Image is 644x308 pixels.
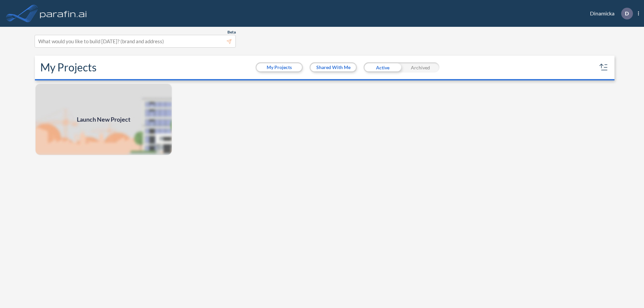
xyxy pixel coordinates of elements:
[364,62,401,72] div: Active
[311,63,356,71] button: Shared With Me
[35,83,172,156] img: add
[77,115,130,124] span: Launch New Project
[40,61,97,74] h2: My Projects
[227,29,236,35] span: Beta
[35,83,172,156] a: Launch New Project
[598,62,609,73] button: sort
[401,62,439,72] div: Archived
[257,63,302,71] button: My Projects
[39,7,88,20] img: logo
[580,8,639,19] div: Dinamicka
[625,10,629,16] p: D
